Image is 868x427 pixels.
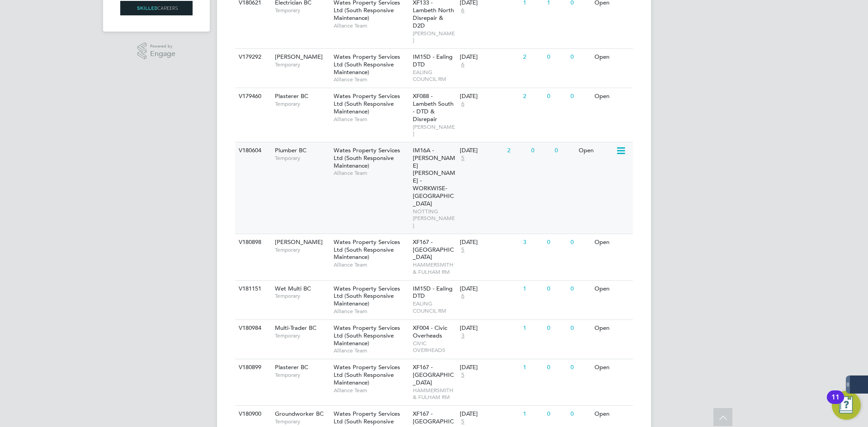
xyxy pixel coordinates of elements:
[275,371,329,379] span: Temporary
[831,397,840,409] div: 11
[275,238,323,246] span: [PERSON_NAME]
[413,146,455,207] span: IM16A - [PERSON_NAME] [PERSON_NAME] - WORKWISE- [GEOGRAPHIC_DATA]
[592,406,632,422] div: Open
[236,406,268,422] div: V180900
[521,406,544,422] div: 1
[236,281,268,297] div: V181151
[460,292,466,300] span: 6
[137,42,176,60] a: Powered byEngage
[521,88,544,105] div: 2
[529,142,552,159] div: 0
[505,142,528,159] div: 2
[334,238,400,261] span: Wates Property Services Ltd (South Responsive Maintenance)
[334,347,408,354] span: Alliance Team
[413,387,456,401] span: HAMMERSMITH & FULHAM RM
[460,410,519,418] div: [DATE]
[334,146,400,169] span: Wates Property Services Ltd (South Responsive Maintenance)
[545,49,568,66] div: 0
[334,324,400,347] span: Wates Property Services Ltd (South Responsive Maintenance)
[275,418,329,425] span: Temporary
[592,88,632,105] div: Open
[568,234,592,251] div: 0
[275,92,308,100] span: Plasterer BC
[334,53,400,76] span: Wates Property Services Ltd (South Responsive Maintenance)
[275,410,324,418] span: Groundworker BC
[413,30,456,44] span: [PERSON_NAME]
[334,261,408,268] span: Alliance Team
[334,387,408,394] span: Alliance Team
[460,155,466,162] span: 5
[568,281,592,297] div: 0
[275,155,329,162] span: Temporary
[460,371,466,379] span: 5
[521,281,544,297] div: 1
[592,320,632,337] div: Open
[521,320,544,337] div: 1
[545,320,568,337] div: 0
[236,49,268,66] div: V179292
[334,116,408,123] span: Alliance Team
[460,285,519,293] div: [DATE]
[521,49,544,66] div: 2
[832,391,861,420] button: Open Resource Center, 11 new notifications
[592,49,632,66] div: Open
[150,50,175,58] span: Engage
[334,308,408,315] span: Alliance Team
[413,123,456,137] span: [PERSON_NAME]
[334,363,400,386] span: Wates Property Services Ltd (South Responsive Maintenance)
[334,169,408,177] span: Alliance Team
[460,332,466,340] span: 3
[275,100,329,108] span: Temporary
[413,285,453,300] span: IM15D - Ealing DTD
[275,285,311,292] span: Wet Multi BC
[275,324,316,332] span: Multi-Trader BC
[568,49,592,66] div: 0
[576,142,616,159] div: Open
[236,234,268,251] div: V180898
[460,246,466,254] span: 5
[275,61,329,68] span: Temporary
[413,340,456,354] span: CIVIC OVERHEADS
[120,1,193,15] img: skilledcareers-logo-retina.png
[413,261,456,275] span: HAMMERSMITH & FULHAM RM
[568,320,592,337] div: 0
[236,359,268,376] div: V180899
[413,69,456,83] span: EALING COUNCIL RM
[334,76,408,83] span: Alliance Team
[413,208,456,229] span: NOTTING [PERSON_NAME]
[236,142,268,159] div: V180604
[460,239,519,246] div: [DATE]
[236,320,268,337] div: V180984
[334,285,400,308] span: Wates Property Services Ltd (South Responsive Maintenance)
[275,292,329,300] span: Temporary
[150,42,175,50] span: Powered by
[413,53,453,68] span: IM15D - Ealing DTD
[568,359,592,376] div: 0
[275,332,329,339] span: Temporary
[545,234,568,251] div: 0
[236,88,268,105] div: V179460
[460,53,519,61] div: [DATE]
[592,281,632,297] div: Open
[545,406,568,422] div: 0
[413,238,454,261] span: XF167 - [GEOGRAPHIC_DATA]
[545,88,568,105] div: 0
[413,300,456,314] span: EALING COUNCIL RM
[460,324,519,332] div: [DATE]
[592,234,632,251] div: Open
[460,100,466,108] span: 6
[568,88,592,105] div: 0
[275,53,323,61] span: [PERSON_NAME]
[592,359,632,376] div: Open
[545,281,568,297] div: 0
[334,92,400,115] span: Wates Property Services Ltd (South Responsive Maintenance)
[275,246,329,253] span: Temporary
[413,92,453,123] span: XF088 - Lambeth South - DTD & Disrepair
[275,146,307,154] span: Plumber BC
[521,234,544,251] div: 3
[460,418,466,426] span: 5
[275,363,308,371] span: Plasterer BC
[521,359,544,376] div: 1
[545,359,568,376] div: 0
[413,324,447,339] span: XF004 - Civic Overheads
